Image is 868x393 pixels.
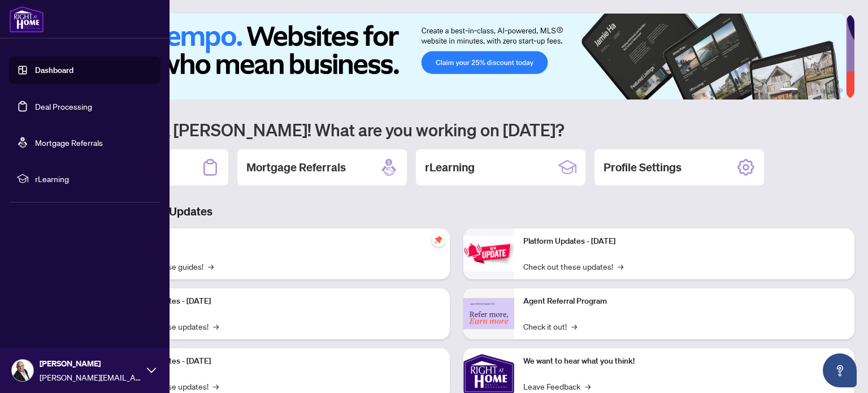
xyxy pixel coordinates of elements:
[59,119,854,140] h1: Welcome back [PERSON_NAME]! What are you working on [DATE]?
[523,260,623,273] a: Check out these updates!→
[463,236,514,271] img: Platform Updates - June 23, 2025
[40,357,141,370] span: [PERSON_NAME]
[463,298,514,329] img: Agent Referral Program
[119,355,441,368] p: Platform Updates - [DATE]
[839,88,843,93] button: 6
[585,380,591,392] span: →
[40,371,141,383] span: [PERSON_NAME][EMAIL_ADDRESS][DOMAIN_NAME]
[523,295,845,308] p: Agent Referral Program
[12,360,33,381] img: Profile Icon
[811,88,816,93] button: 3
[802,88,807,93] button: 2
[119,295,441,308] p: Platform Updates - [DATE]
[821,88,825,93] button: 4
[618,260,623,273] span: →
[35,137,103,148] a: Mortgage Referrals
[246,159,346,175] h2: Mortgage Referrals
[604,159,682,175] h2: Profile Settings
[35,65,73,75] a: Dashboard
[571,320,577,332] span: →
[119,235,441,248] p: Self-Help
[523,355,845,368] p: We want to hear what you think!
[213,320,219,332] span: →
[823,353,857,387] button: Open asap
[59,14,846,100] img: Slide 0
[523,235,845,248] p: Platform Updates - [DATE]
[9,6,44,33] img: logo
[213,380,219,392] span: →
[59,204,854,219] h3: Brokerage & Industry Updates
[523,320,577,332] a: Check it out!→
[425,159,475,175] h2: rLearning
[780,88,798,93] button: 1
[432,233,445,247] span: pushpin
[35,172,153,185] span: rLearning
[523,380,591,392] a: Leave Feedback→
[208,260,214,273] span: →
[35,101,92,111] a: Deal Processing
[830,88,834,93] button: 5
